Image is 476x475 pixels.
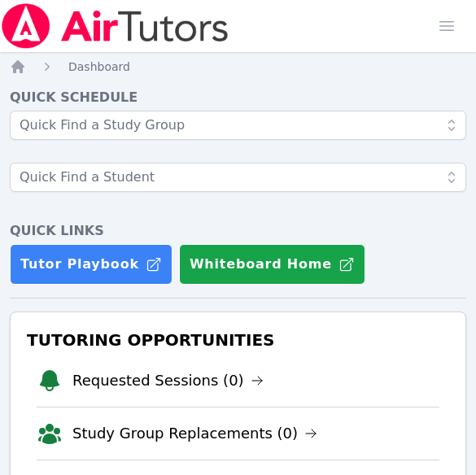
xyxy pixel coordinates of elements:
[72,422,317,445] a: Study Group Replacements (0)
[72,369,264,392] a: Requested Sessions (0)
[68,59,130,75] a: Dashboard
[10,59,466,75] nav: Breadcrumb
[10,244,172,285] a: Tutor Playbook
[24,325,452,355] h3: Tutoring Opportunities
[10,88,466,107] h4: Quick Schedule
[10,111,466,140] input: Quick Find a Study Group
[10,163,466,192] input: Quick Find a Student
[68,60,130,73] span: Dashboard
[179,244,365,285] button: Whiteboard Home
[10,221,466,241] h4: Quick Links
